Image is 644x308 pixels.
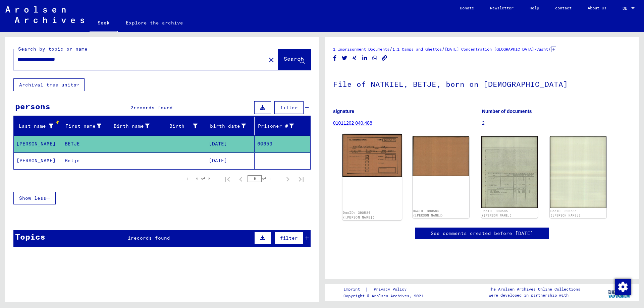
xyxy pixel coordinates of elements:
[343,211,375,220] a: DocID: 390584 ([PERSON_NAME])
[209,158,227,164] font: [DATE]
[365,286,368,292] font: |
[333,79,568,89] font: File of NATKIEL, BETJE, born on [DEMOGRAPHIC_DATA]
[278,49,311,70] button: Search
[281,172,294,186] button: Next page
[555,5,572,10] font: contact
[489,293,569,298] font: were developed in partnership with
[294,172,308,186] button: Last page
[221,172,234,186] button: First page
[374,287,407,292] font: Privacy Policy
[482,120,485,126] font: 2
[550,209,581,218] a: DocID: 390585 ([PERSON_NAME])
[331,54,338,62] button: Share on Facebook
[371,54,378,62] button: Share on WhatsApp
[16,141,56,147] font: [PERSON_NAME]
[13,192,56,204] button: Show less
[623,6,627,11] font: DE
[490,5,514,10] font: Newsletter
[262,176,271,181] font: of 1
[550,136,606,208] img: 002.jpg
[65,121,110,131] div: First name
[90,15,118,32] a: Seek
[133,105,173,111] font: records found
[186,176,210,181] font: 1 – 2 of 2
[333,109,354,114] font: signature
[130,105,133,111] font: 2
[5,6,84,23] img: Arolsen_neg.svg
[482,109,532,114] font: Number of documents
[206,117,255,135] mat-header-cell: birth date
[209,141,227,147] font: [DATE]
[13,78,85,91] button: Archival tree units
[284,55,304,62] font: Search
[15,232,45,242] font: Topics
[19,195,46,201] font: Show less
[267,56,275,64] mat-icon: close
[19,123,46,129] font: Last name
[548,46,551,52] font: /
[280,105,298,111] font: filter
[113,121,158,131] div: Birth name
[65,123,96,129] font: First name
[255,117,311,135] mat-header-cell: Prisoner #
[333,47,389,52] a: 1 Imprisonment Documents
[209,121,254,131] div: birth date
[389,46,392,52] font: /
[392,47,442,52] a: 1.1 Camps and Ghettos
[351,54,358,62] button: Share on Xing
[460,5,474,10] font: Donate
[530,5,539,10] font: Help
[158,117,207,135] mat-header-cell: Birth
[234,172,248,186] button: Previous page
[161,121,206,131] div: Birth
[18,46,88,52] font: Search by topic or name
[413,209,443,218] a: DocID: 390584 ([PERSON_NAME])
[588,5,606,10] font: About Us
[258,123,288,129] font: Prisoner #
[361,54,368,62] button: Share on LinkedIn
[19,82,76,88] font: Archival tree units
[489,287,580,292] font: The Arolsen Archives Online Collections
[128,235,131,241] font: 1
[257,121,303,131] div: Prisoner #
[14,117,62,135] mat-header-cell: Last name
[445,47,548,52] a: [DATE] Concentration [GEOGRAPHIC_DATA]-Vught
[280,235,298,241] font: filter
[381,54,388,62] button: Copy link
[169,123,184,129] font: Birth
[343,287,360,292] font: imprint
[65,158,80,164] font: Betje
[431,230,533,236] font: See comments created before [DATE]
[341,54,348,62] button: Share on Twitter
[481,136,538,208] img: 001.jpg
[118,15,191,31] a: Explore the archive
[265,53,278,66] button: Clear
[431,230,533,237] a: See comments created before [DATE]
[210,123,240,129] font: birth date
[607,284,632,301] img: yv_logo.png
[615,279,631,295] img: Change consent
[342,134,402,177] img: 001.jpg
[110,117,158,135] mat-header-cell: Birth name
[257,141,272,147] font: 60653
[343,293,423,298] font: Copyright © Arolsen Archives, 2021
[114,123,144,129] font: Birth name
[368,286,415,293] a: Privacy Policy
[15,101,50,111] font: persons
[274,101,304,114] button: filter
[482,209,512,218] a: DocID: 390585 ([PERSON_NAME])
[333,120,372,126] font: 01011202 040.488
[413,136,469,176] img: 002.jpg
[343,286,365,293] a: imprint
[274,232,304,244] button: filter
[126,20,183,26] font: Explore the archive
[65,141,80,147] font: BETJE
[442,46,445,52] font: /
[98,20,110,26] font: Seek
